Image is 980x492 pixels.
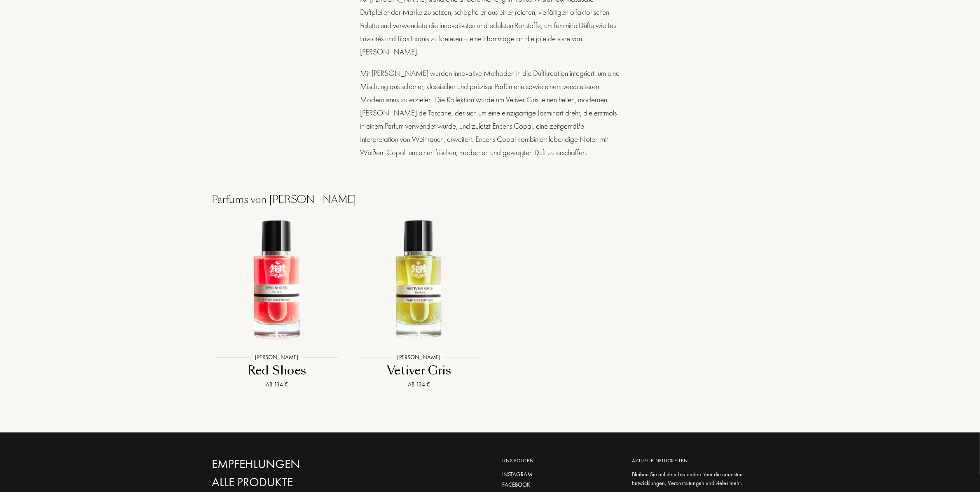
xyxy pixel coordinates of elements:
[212,476,389,490] a: Alle Produkte
[209,363,345,379] div: Red Shoes
[632,457,762,465] div: Aktuelle Neuigkeiten
[503,481,620,490] a: Facebook
[360,67,620,159] div: Mit [PERSON_NAME] wurden innovative Methoden in die Duftkreation integriert, um eine Mischung aus...
[351,381,487,389] div: Ab 134 €
[212,457,389,472] a: Empfehlungen
[213,216,341,344] img: Red Shoes Jacques Fath
[209,381,345,389] div: Ab 134 €
[206,207,348,400] a: Red Shoes Jacques Fath[PERSON_NAME]Red ShoesAb 134 €
[251,353,303,362] div: [PERSON_NAME]
[206,192,774,207] div: Parfums von [PERSON_NAME]
[503,457,620,465] div: Uns folgen
[503,471,620,479] a: Instagram
[348,207,490,400] a: Vetiver Gris Jacques Fath[PERSON_NAME]Vetiver GrisAb 134 €
[393,353,445,362] div: [PERSON_NAME]
[351,363,487,379] div: Vetiver Gris
[355,216,483,344] img: Vetiver Gris Jacques Fath
[632,471,762,488] div: Bleiben Sie auf dem Laufenden über die neuesten Entwicklungen, Veranstaltungen und vieles mehr.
